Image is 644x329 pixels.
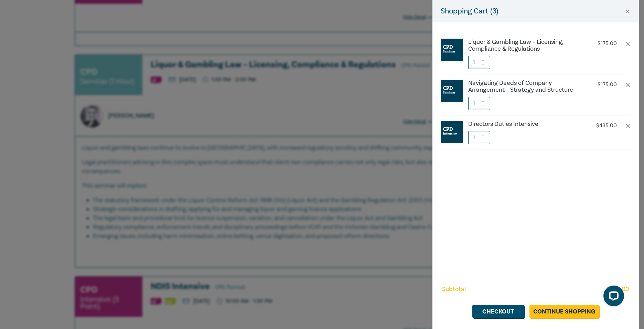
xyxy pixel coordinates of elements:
p: $ 175.00 [598,40,617,47]
a: Liquor & Gambling Law – Licensing, Compliance & Regulations [468,39,582,52]
a: Checkout [472,305,524,318]
p: $ 435.00 [596,122,617,129]
img: CPD%20Intensive.jpg [441,121,463,143]
a: Continue Shopping [529,305,599,318]
img: CPD%20Seminar.jpg [441,80,463,102]
a: Directors Duties Intensive [468,121,582,128]
iframe: LiveChat chat widget [598,283,627,312]
p: $ 175.00 [598,81,617,88]
input: 1 [468,56,490,69]
input: 1 [468,131,490,144]
img: CPD%20Seminar.jpg [441,39,463,61]
button: Close [624,8,631,14]
a: Navigating Deeds of Company Arrangement – Strategy and Structure [468,80,582,93]
input: 1 [468,97,490,110]
span: Subtotal [442,285,466,294]
h5: Shopping Cart ( 3 ) [441,6,498,17]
